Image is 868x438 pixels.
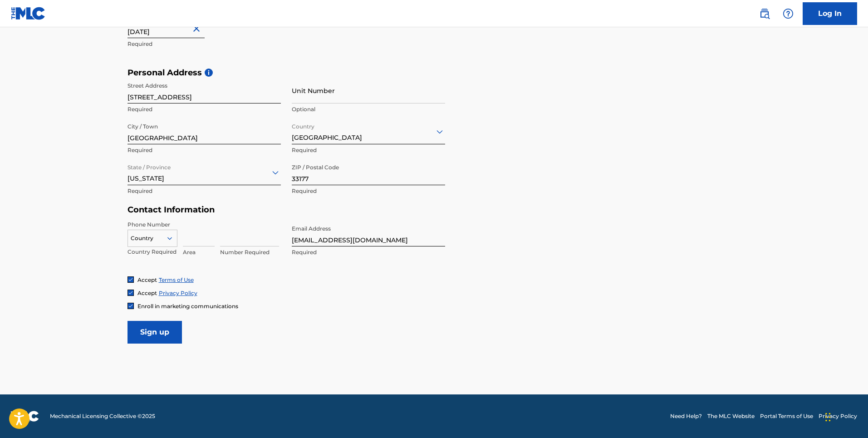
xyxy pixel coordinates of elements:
[137,276,157,283] span: Accept
[819,412,857,420] a: Privacy Policy
[128,290,133,295] img: checkbox
[128,277,133,282] img: checkbox
[755,5,774,23] a: Public Search
[11,7,46,20] img: MLC Logo
[128,303,133,309] img: checkbox
[128,321,182,344] input: Sign up
[183,248,215,256] p: Area
[759,8,770,19] img: search
[128,40,281,48] p: Required
[128,68,741,78] h5: Personal Address
[128,146,281,154] p: Required
[292,105,445,113] p: Optional
[825,404,831,431] div: Drag
[205,69,213,77] span: i
[292,117,314,131] label: Country
[292,146,445,154] p: Required
[292,187,445,195] p: Required
[760,412,813,420] a: Portal Terms of Use
[779,5,797,23] div: Help
[137,290,157,296] span: Accept
[50,412,155,420] span: Mechanical Licensing Collective © 2025
[137,303,238,310] span: Enroll in marketing communications
[670,412,702,420] a: Need Help?
[128,158,171,172] label: State / Province
[128,205,445,215] h5: Contact Information
[159,290,197,296] a: Privacy Policy
[783,8,794,19] img: help
[220,248,279,256] p: Number Required
[823,394,868,438] iframe: Chat Widget
[159,276,194,283] a: Terms of Use
[707,412,755,420] a: The MLC Website
[292,248,445,256] p: Required
[292,120,445,143] div: [GEOGRAPHIC_DATA]
[128,248,177,256] p: Country Required
[803,2,857,25] a: Log In
[128,187,281,195] p: Required
[128,105,281,113] p: Required
[191,15,205,43] button: Close
[128,161,281,183] div: [US_STATE]
[11,411,39,422] img: logo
